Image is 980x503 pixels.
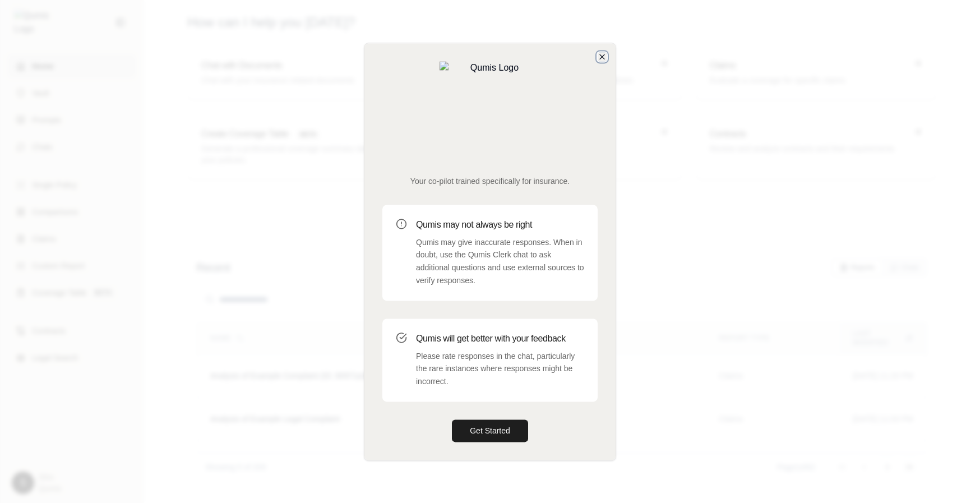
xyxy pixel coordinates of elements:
[440,61,540,162] img: Qumis Logo
[416,332,584,345] h3: Qumis will get better with your feedback
[416,218,584,232] h3: Qumis may not always be right
[416,350,584,388] p: Please rate responses in the chat, particularly the rare instances where responses might be incor...
[382,176,598,187] p: Your co-pilot trained specifically for insurance.
[416,236,584,287] p: Qumis may give inaccurate responses. When in doubt, use the Qumis Clerk chat to ask additional qu...
[452,419,528,442] button: Get Started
